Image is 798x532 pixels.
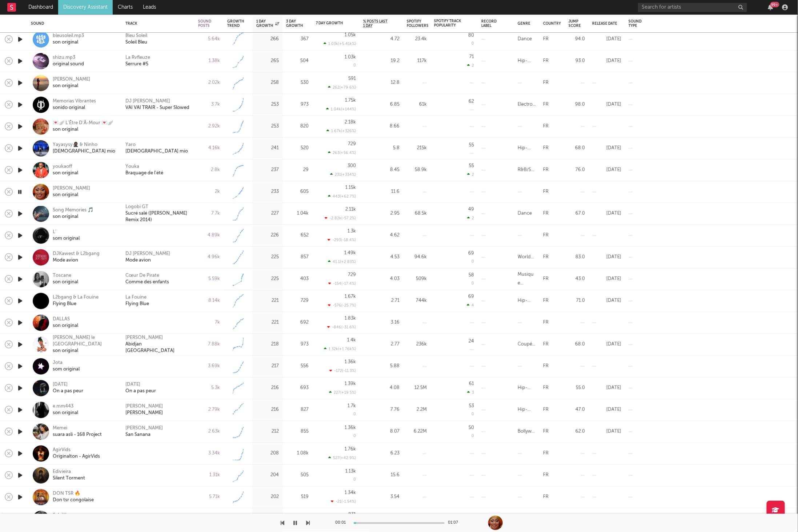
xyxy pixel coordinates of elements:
[125,105,189,111] div: VAI VAI TRAIR - Super Slowed
[53,294,99,301] div: L2bgang & La Fouine
[53,235,80,242] div: som original
[53,469,85,482] a: EdivieiraSilent Torment
[543,57,549,65] div: FR
[125,21,187,26] div: Track
[53,454,100,460] div: Originalton - AgirVids
[53,301,99,307] div: Flying Blue
[198,318,220,327] div: 7k
[53,120,113,133] a: 💌🪽 L'Être D'Â-Mour 💌🪽son original
[328,303,356,308] div: -576 ( -25.7 % )
[592,57,621,65] div: [DATE]
[407,275,427,283] div: 509k
[345,98,356,103] div: 1.75k
[481,19,500,28] div: Record Label
[125,39,147,46] div: Soleil Bleu
[326,107,356,112] div: 1.04k ( +144 % )
[198,340,220,349] div: 7.88k
[518,57,536,65] div: Hip-Hop/Rap
[328,85,356,90] div: 262 ( +79.6 % )
[345,294,356,299] div: 1.67k
[345,316,356,321] div: 1.83k
[53,388,83,395] div: On a pas peur
[286,35,309,44] div: 367
[125,388,156,395] a: On a pas peur
[53,83,90,89] div: son original
[53,251,100,257] div: DJKawest & L2bgang
[325,216,356,221] div: -2.82k ( -57.2 % )
[53,257,100,264] div: Mode avion
[125,425,163,432] a: [PERSON_NAME]
[518,144,536,153] div: Hip-Hop/Rap
[467,63,474,68] div: 2
[543,78,549,87] div: FR
[31,21,115,26] div: Sound
[569,144,585,153] div: 68.0
[53,164,78,177] a: youkaoffson original
[592,275,621,283] div: [DATE]
[53,403,78,410] div: e.mm443
[345,120,356,125] div: 2.18k
[363,253,400,262] div: 4.53
[53,366,80,373] div: som original
[345,55,356,59] div: 1.03k
[198,19,211,28] div: Sound Posts
[328,150,356,155] div: 263 ( +56.4 % )
[407,19,429,28] div: Spotify Followers
[125,98,170,105] a: DJ [PERSON_NAME]
[468,33,474,37] div: 80
[768,4,773,10] button: 99+
[407,35,427,44] div: 23.4k
[53,512,93,519] div: Seb Wery
[543,231,549,240] div: FR
[569,166,585,174] div: 76.0
[125,432,151,438] div: San Sanana
[543,166,549,174] div: FR
[518,166,536,174] div: R&B/Soul
[326,129,356,133] div: 1.67k ( +326 % )
[518,209,532,218] div: Dance
[53,33,84,46] a: bleusoleil.mp3son original
[353,64,356,68] div: 0
[198,231,220,240] div: 4.89k
[469,273,474,277] div: 58
[53,126,113,133] div: son original
[592,35,621,44] div: [DATE]
[256,100,279,109] div: 253
[53,185,90,192] div: [PERSON_NAME]
[198,35,220,44] div: 5.64k
[125,301,149,307] div: Flying Blue
[53,120,113,126] div: 💌🪽 L'Être D'Â-Mour 💌🪽
[324,41,356,46] div: 1.03k ( +5.41k % )
[53,61,84,68] div: original sound
[543,122,549,131] div: FR
[363,78,400,87] div: 12.8
[286,78,309,87] div: 530
[53,491,94,497] div: DON TSR 🔥
[53,229,80,242] a: L'som original
[592,209,621,218] div: [DATE]
[125,294,147,301] a: La Fouine
[125,335,163,341] a: [PERSON_NAME]
[125,33,147,39] a: Bleu Soleil
[363,100,400,109] div: 6.85
[125,410,163,416] div: [PERSON_NAME]
[472,282,474,286] div: 0
[198,275,220,283] div: 5.59k
[125,403,163,410] a: [PERSON_NAME]
[256,318,279,327] div: 221
[286,275,309,283] div: 403
[53,98,96,111] a: Memorias Vibrantessonido original
[543,100,549,109] div: FR
[328,259,356,264] div: 41.1 ( +2.83 % )
[286,144,309,153] div: 520
[53,475,85,482] div: Silent Torment
[125,164,139,170] div: Youka
[434,19,463,28] div: Spotify Track Popularity
[467,303,474,308] div: 4
[348,229,356,234] div: 1.3k
[198,209,220,218] div: 7.7k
